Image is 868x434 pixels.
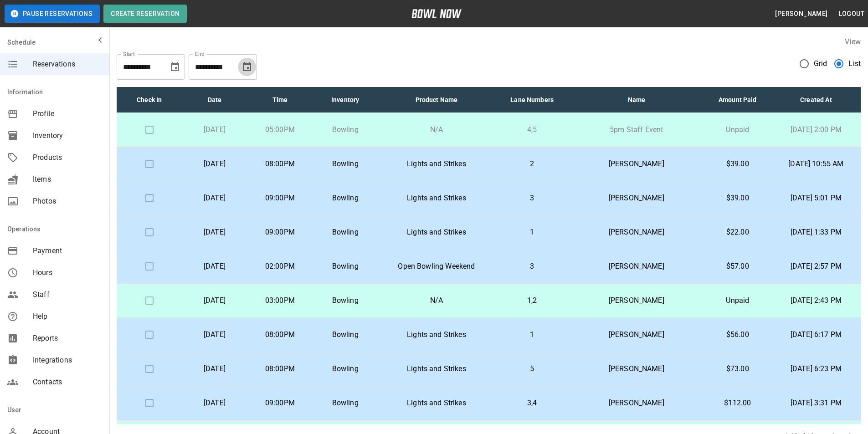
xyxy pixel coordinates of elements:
[182,87,247,113] th: Date
[33,333,102,344] span: Reports
[576,158,697,169] p: [PERSON_NAME]
[33,267,102,278] span: Hours
[495,87,569,113] th: Lane Numbers
[704,87,771,113] th: Amount Paid
[33,355,102,366] span: Integrations
[238,58,256,76] button: Choose date, selected date is Nov 3, 2025
[835,5,868,22] button: Logout
[33,130,102,141] span: Inventory
[779,329,853,340] p: [DATE] 6:17 PM
[576,329,697,340] p: [PERSON_NAME]
[33,196,102,207] span: Photos
[255,193,305,204] p: 09:00PM
[711,158,764,169] p: $39.00
[711,193,764,204] p: $39.00
[189,193,240,204] p: [DATE]
[385,261,488,272] p: Open Bowling Weekend
[779,193,853,204] p: [DATE] 5:01 PM
[320,261,370,272] p: Bowling
[166,58,184,76] button: Choose date, selected date is Oct 3, 2025
[255,329,305,340] p: 08:00PM
[576,124,697,135] p: 5pm Staff Event
[255,158,305,169] p: 08:00PM
[320,227,370,238] p: Bowling
[385,398,488,408] p: Lights and Strikes
[320,158,370,169] p: Bowling
[503,261,562,272] p: 3
[33,377,102,388] span: Contacts
[711,295,764,306] p: Unpaid
[503,124,562,135] p: 4,5
[255,124,305,135] p: 05:00PM
[255,398,305,408] p: 09:00PM
[385,329,488,340] p: Lights and Strikes
[33,289,102,300] span: Staff
[779,261,853,272] p: [DATE] 2:57 PM
[189,158,240,169] p: [DATE]
[33,59,102,70] span: Reservations
[771,5,831,22] button: [PERSON_NAME]
[189,227,240,238] p: [DATE]
[779,158,853,169] p: [DATE] 10:55 AM
[814,58,827,69] span: Grid
[711,227,764,238] p: $22.00
[33,311,102,322] span: Help
[320,295,370,306] p: Bowling
[255,295,305,306] p: 03:00PM
[576,398,697,408] p: [PERSON_NAME]
[189,363,240,374] p: [DATE]
[313,87,378,113] th: Inventory
[503,295,562,306] p: 1,2
[779,227,853,238] p: [DATE] 1:33 PM
[385,158,488,169] p: Lights and Strikes
[503,363,562,374] p: 5
[385,124,488,135] p: N/A
[103,5,187,23] button: Create Reservation
[320,124,370,135] p: Bowling
[779,295,853,306] p: [DATE] 2:43 PM
[33,174,102,185] span: Items
[189,261,240,272] p: [DATE]
[503,193,562,204] p: 3
[378,87,495,113] th: Product Name
[385,295,488,306] p: N/A
[503,227,562,238] p: 1
[385,227,488,238] p: Lights and Strikes
[320,329,370,340] p: Bowling
[569,87,704,113] th: Name
[255,363,305,374] p: 08:00PM
[503,329,562,340] p: 1
[189,398,240,408] p: [DATE]
[385,363,488,374] p: Lights and Strikes
[779,398,853,408] p: [DATE] 3:31 PM
[779,124,853,135] p: [DATE] 2:00 PM
[33,152,102,163] span: Products
[320,398,370,408] p: Bowling
[779,363,853,374] p: [DATE] 6:23 PM
[771,87,861,113] th: Created At
[711,261,764,272] p: $57.00
[576,261,697,272] p: [PERSON_NAME]
[711,363,764,374] p: $73.00
[320,193,370,204] p: Bowling
[385,193,488,204] p: Lights and Strikes
[247,87,313,113] th: Time
[189,124,240,135] p: [DATE]
[33,108,102,119] span: Profile
[848,58,861,69] span: List
[255,227,305,238] p: 09:00PM
[320,363,370,374] p: Bowling
[576,295,697,306] p: [PERSON_NAME]
[711,398,764,408] p: $112.00
[576,227,697,238] p: [PERSON_NAME]
[189,295,240,306] p: [DATE]
[576,363,697,374] p: [PERSON_NAME]
[845,37,861,46] label: View
[255,261,305,272] p: 02:00PM
[189,329,240,340] p: [DATE]
[711,124,764,135] p: Unpaid
[5,5,100,23] button: Pause Reservations
[33,245,102,256] span: Payment
[117,87,182,113] th: Check In
[503,398,562,408] p: 3,4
